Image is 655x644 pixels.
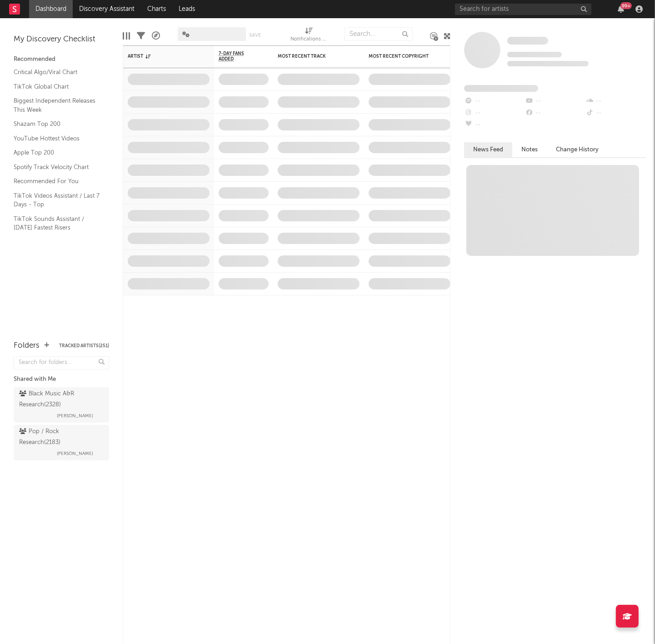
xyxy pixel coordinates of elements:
input: Search... [345,27,413,41]
div: -- [585,95,646,107]
div: -- [525,107,585,119]
span: Some Artist [507,37,548,45]
a: TikTok Sounds Assistant / [DATE] Fastest Risers [14,214,100,233]
div: Filters [137,23,145,49]
div: Shared with Me [14,374,109,385]
div: Pop / Rock Research ( 2183 ) [19,426,101,448]
div: Folders [14,340,40,351]
div: Most Recent Copyright [369,54,437,59]
a: YouTube Hottest Videos [14,134,100,144]
div: Notifications (Artist) [291,23,327,49]
button: 99+ [618,5,624,13]
span: Fans Added by Platform [464,85,538,92]
a: Some Artist [507,36,548,45]
a: Spotify Track Velocity Chart [14,162,100,172]
div: 99 + [620,2,632,9]
a: Black Music A&R Research(2328)[PERSON_NAME] [14,387,109,423]
div: A&R Pipeline [152,23,160,49]
span: 0 fans last week [507,61,589,66]
a: Shazam Top 200 [14,119,100,129]
div: -- [464,119,525,131]
button: News Feed [464,142,512,157]
div: My Discovery Checklist [14,34,109,45]
input: Search for folders... [14,356,109,369]
div: -- [464,107,525,119]
button: Change History [547,142,608,157]
a: TikTok Videos Assistant / Last 7 Days - Top [14,191,100,210]
div: -- [585,107,646,119]
div: Recommended [14,54,109,65]
input: Search for artists [455,4,591,15]
button: Notes [512,142,547,157]
a: Biggest Independent Releases This Week [14,96,100,115]
span: Tracking Since: [DATE] [507,52,562,57]
button: Save [249,33,261,38]
a: Apple Top 200 [14,148,100,158]
a: Recommended For You [14,176,100,186]
div: Artist [128,54,196,59]
div: Black Music A&R Research ( 2328 ) [19,389,101,410]
a: Critical Algo/Viral Chart [14,67,100,77]
span: 7-Day Fans Added [219,51,255,62]
div: -- [464,95,525,107]
span: [PERSON_NAME] [57,410,93,421]
a: Pop / Rock Research(2183)[PERSON_NAME] [14,425,109,460]
a: TikTok Global Chart [14,82,100,92]
div: Notifications (Artist) [291,34,327,45]
button: Tracked Artists(251) [59,344,109,348]
div: Edit Columns [123,23,130,49]
div: -- [525,95,585,107]
span: [PERSON_NAME] [57,448,93,459]
div: Most Recent Track [278,54,346,59]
